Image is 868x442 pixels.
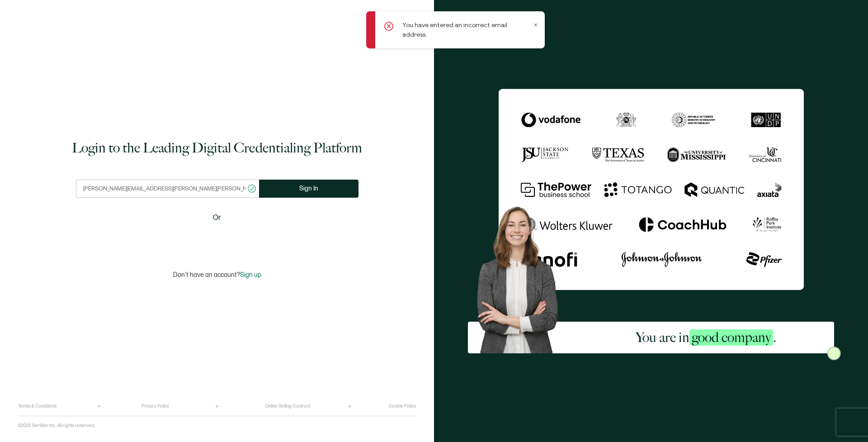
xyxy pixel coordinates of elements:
img: Sertifier Login - You are in <span class="strong-h">good company</span>. Hero [468,199,578,353]
div: Sign in with Google. Opens in new tab [165,229,269,249]
a: Terms & Conditions [18,404,57,409]
a: Cookie Policy [389,404,416,409]
button: Sign In [259,180,359,198]
p: You have entered an incorrect email address. [402,20,531,39]
p: ©2025 Sertifier Inc.. All rights reserved. [18,423,95,428]
img: Sertifier Login [827,347,841,360]
span: Sign up [240,271,261,279]
input: Enter your work email address [76,180,259,198]
span: Sign In [299,185,318,192]
img: Sertifier Login - You are in <span class="strong-h">good company</span>. [499,89,804,290]
p: Don't have an account? [173,271,261,279]
span: Or [213,212,221,223]
h2: You are in . [636,328,776,347]
h1: Login to the Leading Digital Credentialing Platform [72,139,362,157]
iframe: Sign in with Google Button [160,229,274,249]
span: good company [689,329,773,346]
a: Privacy Policy [142,404,169,409]
a: Online Selling Contract [265,404,310,409]
ion-icon: checkmark circle outline [247,184,257,194]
